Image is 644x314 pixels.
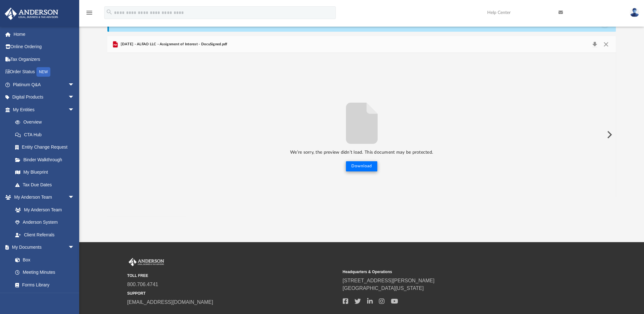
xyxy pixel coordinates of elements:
[589,40,600,49] button: Download
[127,273,338,279] small: TOLL FREE
[36,67,50,77] div: NEW
[107,149,616,157] p: We’re sorry, the preview didn’t load. This document may be protected.
[106,9,113,16] i: search
[86,12,93,16] a: menu
[4,41,84,53] a: Online Ordering
[68,103,81,116] span: arrow_drop_down
[9,228,81,241] a: Client Referrals
[68,191,81,204] span: arrow_drop_down
[9,203,78,216] a: My Anderson Team
[4,241,81,254] a: My Documentsarrow_drop_down
[107,36,616,216] div: Preview
[9,166,81,179] a: My Blueprint
[119,42,227,47] span: [DATE] - ALFAO LLC - Assignment of Interest - DocuSigned.pdf
[4,191,81,204] a: My Anderson Teamarrow_drop_down
[343,278,435,283] a: [STREET_ADDRESS][PERSON_NAME]
[68,241,81,254] span: arrow_drop_down
[346,161,377,171] button: Download
[9,141,84,154] a: Entity Change Request
[600,40,611,49] button: Close
[4,53,84,66] a: Tax Organizers
[127,291,338,296] small: SUPPORT
[9,153,84,166] a: Binder Walkthrough
[343,285,424,291] a: [GEOGRAPHIC_DATA][US_STATE]
[9,178,84,191] a: Tax Due Dates
[9,291,81,304] a: Notarize
[4,103,84,116] a: My Entitiesarrow_drop_down
[602,126,616,144] button: Next File
[9,253,78,266] a: Box
[4,66,84,79] a: Order StatusNEW
[343,269,554,275] small: Headquarters & Operations
[127,282,158,287] a: 800.706.4741
[630,8,639,17] img: User Pic
[68,78,81,91] span: arrow_drop_down
[68,91,81,104] span: arrow_drop_down
[127,299,213,305] a: [EMAIL_ADDRESS][DOMAIN_NAME]
[9,216,81,229] a: Anderson System
[9,266,81,279] a: Meeting Minutes
[9,116,84,129] a: Overview
[107,53,616,216] div: File preview
[4,78,84,91] a: Platinum Q&Aarrow_drop_down
[9,128,84,141] a: CTA Hub
[86,9,93,16] i: menu
[9,279,78,291] a: Forms Library
[3,8,60,20] img: Anderson Advisors Platinum Portal
[127,258,165,266] img: Anderson Advisors Platinum Portal
[4,28,84,41] a: Home
[4,91,84,104] a: Digital Productsarrow_drop_down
